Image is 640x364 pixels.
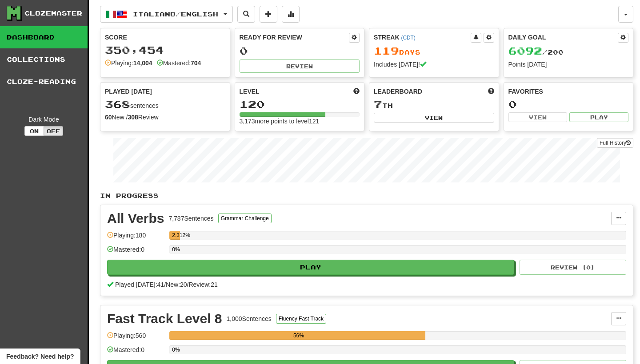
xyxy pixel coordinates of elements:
[374,60,494,69] div: Includes [DATE]!
[166,281,187,288] span: New: 20
[240,59,360,73] button: Review
[128,114,138,121] strong: 308
[508,112,568,122] button: View
[107,331,165,346] div: Playing: 560
[107,345,165,360] div: Mastered: 0
[100,191,633,200] p: In Progress
[164,281,166,288] span: /
[488,87,494,96] span: This week in points, UTC
[508,33,618,43] div: Daily Goal
[597,138,633,148] a: Full History
[520,260,626,275] button: Review (0)
[401,35,415,41] a: (CDT)
[282,6,300,23] button: More stats
[172,231,180,240] div: 2.312%
[374,44,399,57] span: 119
[168,214,213,223] div: 7,787 Sentences
[105,59,152,67] div: Playing:
[44,126,63,136] button: Off
[227,314,272,323] div: 1,000 Sentences
[508,44,542,57] span: 6092
[374,33,471,42] div: Streak
[105,98,130,110] span: 368
[240,99,360,110] div: 120
[172,331,425,340] div: 56%
[353,87,360,96] span: Score more points to level up
[240,33,349,42] div: Ready for Review
[105,33,225,42] div: Score
[188,281,217,288] span: Review: 21
[374,98,382,110] span: 7
[6,352,74,361] span: Open feedback widget
[107,231,165,245] div: Playing: 180
[105,44,225,55] div: 350,454
[107,245,165,260] div: Mastered: 0
[133,59,152,67] strong: 14,004
[100,6,233,23] button: Italiano/English
[105,114,112,121] strong: 60
[508,48,564,56] span: / 200
[105,113,225,122] div: New / Review
[508,99,629,110] div: 0
[187,281,189,288] span: /
[508,60,629,69] div: Points [DATE]
[237,6,255,23] button: Search sentences
[107,312,222,325] div: Fast Track Level 8
[105,99,225,110] div: sentences
[374,87,422,96] span: Leaderboard
[508,87,629,96] div: Favorites
[24,9,82,18] div: Clozemaster
[240,45,360,56] div: 0
[107,260,514,275] button: Play
[218,214,272,223] button: Grammar Challenge
[105,87,152,96] span: Played [DATE]
[7,115,81,124] div: Dark Mode
[24,126,44,136] button: On
[240,87,260,96] span: Level
[374,99,494,110] div: th
[107,212,164,225] div: All Verbs
[276,314,326,324] button: Fluency Fast Track
[240,117,360,126] div: 3,173 more points to level 121
[374,45,494,57] div: Day s
[133,10,218,18] span: Italiano / English
[374,113,494,123] button: View
[191,59,201,67] strong: 704
[115,281,164,288] span: Played [DATE]: 41
[157,59,201,67] div: Mastered:
[569,112,628,122] button: Play
[260,6,277,23] button: Add sentence to collection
